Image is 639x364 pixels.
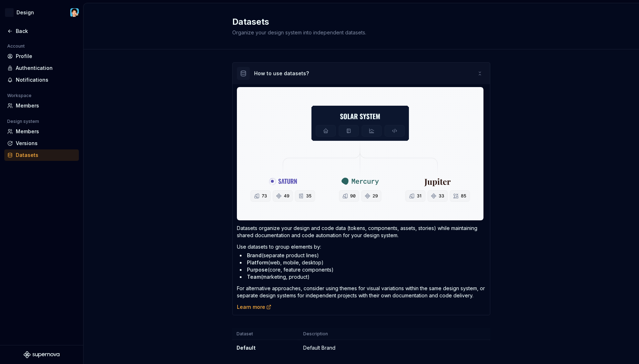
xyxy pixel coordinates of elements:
div: Design system [4,117,42,126]
a: Members [4,126,79,137]
li: (core, feature components) [240,266,486,273]
div: Datasets [16,152,76,159]
img: Leo [70,8,79,17]
a: Notifications [4,74,79,86]
a: Members [4,100,79,111]
span: Purpose [247,267,268,273]
li: (marketing, product) [240,273,486,281]
div: Members [16,128,76,135]
td: Default Brand [299,340,490,356]
div: Default [237,344,295,351]
a: Datasets [4,149,79,161]
span: Team [247,274,261,280]
h2: Datasets [232,16,482,28]
button: PSDesignLeo [1,5,82,20]
p: Use datasets to group elements by: [237,243,486,250]
div: Account [4,42,28,51]
a: Versions [4,138,79,149]
a: Profile [4,51,79,62]
div: Workspace [4,91,34,100]
th: Description [299,328,490,340]
div: Back [16,28,76,35]
th: Dataset [232,328,299,340]
svg: Supernova Logo [24,351,59,358]
div: Notifications [16,76,76,83]
p: Datasets organize your design and code data (tokens, components, assets, stories) while maintaini... [237,225,486,239]
p: For alternative approaches, consider using themes for visual variations within the same design sy... [237,285,486,299]
div: Design [16,9,34,16]
li: (separate product lines) [240,252,486,259]
span: Organize your design system into independent datasets. [232,29,366,35]
div: Profile [16,53,76,60]
div: Versions [16,140,76,147]
span: Brand [247,252,262,258]
div: Members [16,102,76,109]
a: Learn more [237,303,272,311]
div: How to use datasets? [254,70,309,77]
li: (web, mobile, desktop) [240,259,486,266]
a: Authentication [4,62,79,74]
div: Authentication [16,64,76,72]
div: PS [5,8,14,17]
span: Platform [247,259,268,265]
a: Back [4,25,79,37]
